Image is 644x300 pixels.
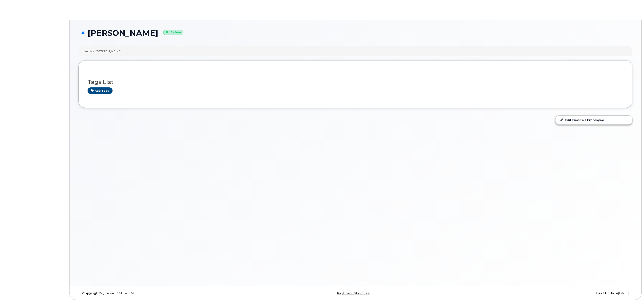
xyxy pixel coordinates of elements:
[82,291,100,295] strong: Copyright
[83,49,121,53] div: Used for: [PERSON_NAME]
[88,79,623,85] h3: Tags List
[555,116,632,124] a: Edit Device / Employee
[88,87,113,94] a: Add tags
[163,30,183,35] small: Active
[448,291,632,295] div: [DATE]
[337,291,369,295] a: Keyboard Shortcuts
[78,291,263,295] div: MyServe [DATE]–[DATE]
[78,29,632,37] h1: [PERSON_NAME]
[596,291,618,295] strong: Last Update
